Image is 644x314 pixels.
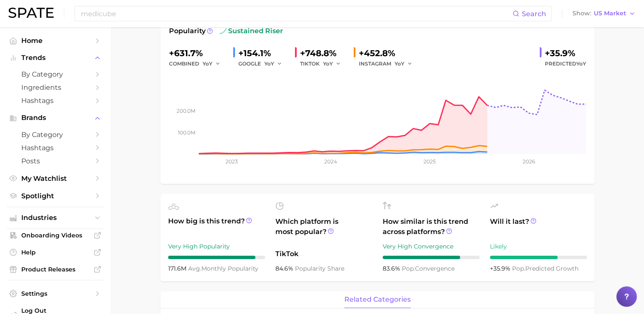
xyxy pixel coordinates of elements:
[21,231,89,239] span: Onboarding Videos
[275,265,295,272] span: 84.6%
[21,214,89,222] span: Industries
[7,211,104,224] button: Industries
[168,216,265,237] span: How big is this trend?
[226,158,238,165] tspan: 2023
[295,265,344,272] span: popularity share
[7,246,104,259] a: Help
[21,174,89,183] span: My Watchlist
[383,241,480,251] div: Very High Convergence
[545,46,586,60] div: +35.9%
[220,28,226,34] img: sustained riser
[572,11,591,16] span: Show
[7,287,104,300] a: Settings
[21,37,89,45] span: Home
[7,81,104,94] a: Ingredients
[21,192,89,200] span: Spotlight
[21,54,89,62] span: Trends
[402,265,415,272] abbr: popularity index
[490,241,587,251] div: Likely
[324,158,337,165] tspan: 2024
[7,263,104,276] a: Product Releases
[7,172,104,185] a: My Watchlist
[21,290,89,297] span: Settings
[21,265,89,273] span: Product Releases
[220,26,283,36] span: sustained riser
[7,154,104,168] a: Posts
[402,265,455,272] span: convergence
[359,59,418,69] div: INSTAGRAM
[359,46,418,60] div: +452.8%
[395,60,404,67] span: YoY
[594,11,626,16] span: US Market
[21,70,89,78] span: by Category
[275,217,372,245] span: Which platform is most popular?
[168,265,188,272] span: 171.6m
[383,265,402,272] span: 83.6%
[188,265,201,272] abbr: average
[512,265,525,272] abbr: popularity index
[21,114,89,122] span: Brands
[203,60,212,67] span: YoY
[21,157,89,165] span: Posts
[21,248,89,256] span: Help
[323,60,333,67] span: YoY
[570,8,638,19] button: ShowUS Market
[169,46,226,60] div: +631.7%
[9,8,54,18] img: SPATE
[395,59,413,69] button: YoY
[576,60,586,67] span: YoY
[545,59,586,69] span: Predicted
[168,256,265,259] div: 9 / 10
[7,51,104,64] button: Trends
[203,59,221,69] button: YoY
[512,265,578,272] span: predicted growth
[275,249,372,259] span: TikTok
[323,59,341,69] button: YoY
[169,59,226,69] div: combined
[7,34,104,47] a: Home
[300,46,347,60] div: +748.8%
[264,60,274,67] span: YoY
[7,111,104,124] button: Brands
[7,141,104,154] a: Hashtags
[7,68,104,81] a: by Category
[522,10,546,18] span: Search
[383,217,480,237] span: How similar is this trend across platforms?
[490,256,587,259] div: 7 / 10
[522,158,535,165] tspan: 2026
[80,6,512,21] input: Search here for a brand, industry, or ingredient
[21,97,89,105] span: Hashtags
[383,256,480,259] div: 8 / 10
[7,94,104,107] a: Hashtags
[238,59,288,69] div: GOOGLE
[490,217,587,237] span: Will it last?
[21,131,89,139] span: by Category
[169,26,206,36] span: Popularity
[168,241,265,251] div: Very High Popularity
[424,158,436,165] tspan: 2025
[300,59,347,69] div: TIKTOK
[7,229,104,242] a: Onboarding Videos
[264,59,283,69] button: YoY
[21,83,89,91] span: Ingredients
[490,265,512,272] span: +35.9%
[188,265,258,272] span: monthly popularity
[7,128,104,141] a: by Category
[344,296,411,303] span: related categories
[238,46,288,60] div: +154.1%
[7,189,104,203] a: Spotlight
[21,144,89,152] span: Hashtags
